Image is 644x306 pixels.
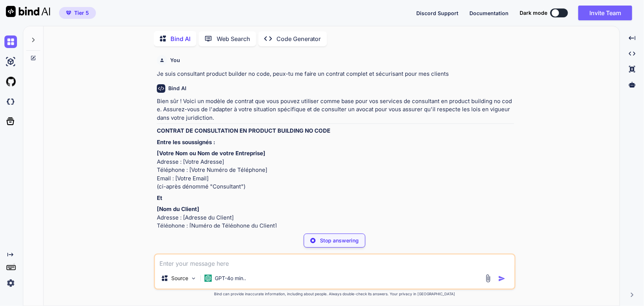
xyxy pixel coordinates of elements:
[484,274,492,283] img: attachment
[416,9,458,17] button: Discord Support
[469,9,509,17] button: Documentation
[157,139,215,146] strong: Entre les soussignés :
[4,277,17,289] img: settings
[59,7,96,19] button: premiumTier 5
[217,34,250,43] p: Web Search
[171,275,188,282] p: Source
[520,9,547,17] span: Dark mode
[416,10,458,16] span: Discord Support
[320,237,359,244] p: Stop answering
[157,149,514,191] p: Adresse : [Votre Adresse] Téléphone : [Votre Numéro de Téléphone] Email : [Votre Email] (ci-après...
[157,70,514,78] p: Je suis consultant product builder no code, peux-tu me faire un contrat complet et sécurisant pou...
[154,291,516,297] p: Bind can provide inaccurate information, including about people. Always double-check its answers....
[157,150,265,157] strong: [Votre Nom ou Nom de votre Entreprise]
[215,275,246,282] p: GPT-4o min..
[157,205,514,247] p: Adresse : [Adresse du Client] Téléphone : [Numéro de Téléphone du Client] Email : [Email du Clien...
[157,97,514,122] p: Bien sûr ! Voici un modèle de contrat que vous pouvez utiliser comme base pour vos services de co...
[168,85,186,92] h6: Bind AI
[171,34,190,43] p: Bind AI
[66,11,71,15] img: premium
[276,34,321,43] p: Code Generator
[498,275,506,282] img: icon
[157,194,162,201] strong: Et
[190,275,197,282] img: Pick Models
[204,275,212,282] img: GPT-4o mini
[157,127,331,134] strong: CONTRAT DE CONSULTATION EN PRODUCT BUILDING NO CODE
[6,6,50,17] img: Bind AI
[4,75,17,88] img: githubLight
[4,55,17,68] img: ai-studio
[4,95,17,108] img: darkCloudIdeIcon
[469,10,509,16] span: Documentation
[4,35,17,48] img: chat
[74,9,89,17] span: Tier 5
[578,6,632,20] button: Invite Team
[170,57,180,64] h6: You
[157,205,199,212] strong: [Nom du Client]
